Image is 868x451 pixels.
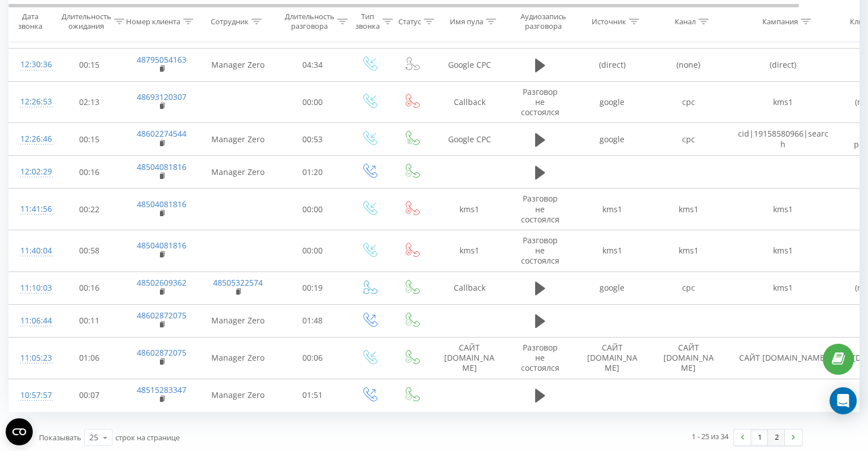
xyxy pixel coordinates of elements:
div: 11:05:23 [20,347,43,369]
td: 00:58 [54,230,125,272]
div: 11:10:03 [20,277,43,299]
td: Google CPC [433,49,506,81]
td: 00:19 [277,272,348,304]
div: 10:57:57 [20,384,43,406]
td: google [574,123,650,156]
div: 11:41:56 [20,198,43,220]
td: Callback [433,81,506,123]
td: 01:20 [277,156,348,189]
button: Open CMP widget [6,418,33,445]
td: 00:00 [277,230,348,272]
td: cpc [650,81,727,123]
span: строк на странице [115,432,180,443]
td: google [574,81,650,123]
div: Источник [592,16,626,26]
td: 00:15 [54,49,125,81]
div: 25 [89,432,98,443]
td: 00:16 [54,272,125,304]
td: kms1 [433,230,506,272]
td: kms1 [574,230,650,272]
td: Callback [433,272,506,304]
td: 00:11 [54,304,125,337]
div: 12:30:36 [20,54,43,76]
div: 11:06:44 [20,310,43,332]
td: (direct) [574,49,650,81]
div: Длительность ожидания [62,12,111,31]
a: 48795054163 [137,54,186,65]
td: 04:34 [277,49,348,81]
span: Показывать [39,432,81,443]
td: 00:22 [54,189,125,230]
td: kms1 [433,189,506,230]
td: Manager Zero [198,49,277,81]
a: 48693120307 [137,91,186,102]
td: Manager Zero [198,123,277,156]
div: Номер клиента [126,16,180,26]
td: kms1 [727,81,840,123]
div: Дата звонка [9,12,51,31]
div: 12:02:29 [20,161,43,183]
span: Разговор не состоялся [521,342,559,373]
td: cpc [650,123,727,156]
td: САЙТ [DOMAIN_NAME] [574,337,650,379]
span: Разговор не состоялся [521,235,559,266]
a: 48504081816 [137,199,186,209]
td: kms1 [650,189,727,230]
td: САЙТ [DOMAIN_NAME] [650,337,727,379]
div: Канал [675,16,696,26]
td: Manager Zero [198,337,277,379]
div: Аудиозапись разговора [516,12,571,31]
td: 00:16 [54,156,125,189]
td: cpc [650,272,727,304]
a: 48504081816 [137,161,186,172]
td: Manager Zero [198,379,277,411]
td: 01:06 [54,337,125,379]
a: 2 [768,430,785,445]
a: 48602274544 [137,128,186,139]
span: Разговор не состоялся [521,86,559,117]
td: 00:15 [54,123,125,156]
td: 00:00 [277,81,348,123]
a: 48515283347 [137,384,186,395]
td: 01:48 [277,304,348,337]
div: Статус [398,16,421,26]
td: 00:53 [277,123,348,156]
td: 01:51 [277,379,348,411]
td: kms1 [650,230,727,272]
td: САЙТ [DOMAIN_NAME] [727,337,840,379]
div: Open Intercom Messenger [830,387,857,414]
a: 48602872075 [137,310,186,321]
td: kms1 [574,189,650,230]
td: kms1 [727,189,840,230]
td: Google CPC [433,123,506,156]
div: 12:26:53 [20,91,43,113]
div: Сотрудник [211,16,249,26]
a: 48504081816 [137,240,186,251]
td: (none) [650,49,727,81]
td: (direct) [727,49,840,81]
td: 00:00 [277,189,348,230]
td: kms1 [727,272,840,304]
div: Длительность разговора [285,12,335,31]
td: САЙТ [DOMAIN_NAME] [433,337,506,379]
div: Имя пула [450,16,483,26]
div: Кампания [762,16,798,26]
div: 12:26:46 [20,128,43,150]
td: cid|19158580966|search [727,123,840,156]
a: 1 [751,430,768,445]
td: google [574,272,650,304]
span: Разговор не состоялся [521,193,559,224]
a: 48602872075 [137,347,186,358]
td: 00:07 [54,379,125,411]
div: 11:40:04 [20,240,43,262]
div: 1 - 25 из 34 [692,431,728,442]
div: Тип звонка [355,12,380,31]
td: 02:13 [54,81,125,123]
td: 00:06 [277,337,348,379]
a: 48505322574 [213,277,263,288]
td: Manager Zero [198,304,277,337]
td: kms1 [727,230,840,272]
td: Manager Zero [198,156,277,189]
a: 48502609362 [137,277,186,288]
